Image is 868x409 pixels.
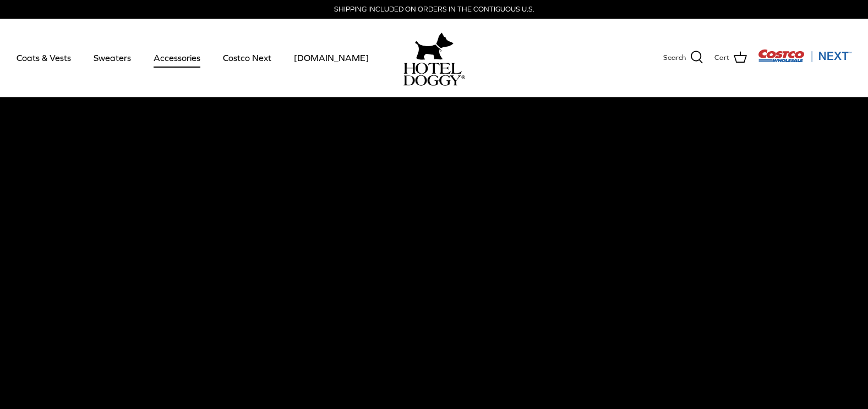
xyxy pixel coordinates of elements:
img: hoteldoggycom [403,63,465,86]
img: Costco Next [758,49,851,63]
a: hoteldoggy.com hoteldoggycom [403,30,465,86]
a: Sweaters [84,39,141,76]
span: Cart [714,52,729,64]
a: Accessories [144,39,210,76]
a: [DOMAIN_NAME] [284,39,379,76]
a: Coats & Vests [7,39,81,76]
a: Costco Next [213,39,281,76]
a: Visit Costco Next [758,56,851,64]
img: hoteldoggy.com [415,30,454,63]
span: Search [663,52,686,64]
a: Cart [714,51,747,65]
a: Search [663,51,703,65]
